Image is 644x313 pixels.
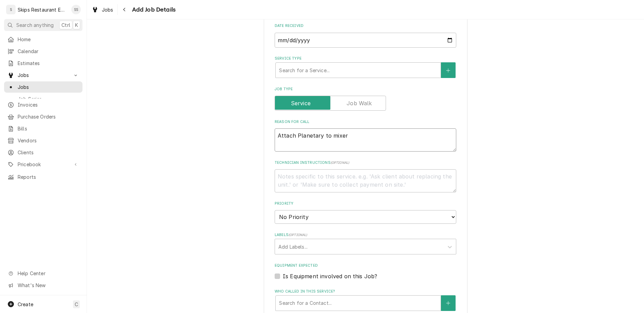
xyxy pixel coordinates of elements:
[130,5,176,14] span: Add Job Details
[18,125,79,132] span: Bills
[441,295,455,311] button: Create New Contact
[18,113,79,120] span: Purchase Orders
[275,119,456,152] div: Reason For Call
[289,233,308,237] span: ( optional )
[18,48,79,55] span: Calendar
[4,81,82,93] a: Jobs
[4,46,82,57] a: Calendar
[275,289,456,294] label: Who called in this service?
[275,87,456,92] label: Job Type
[275,23,456,29] label: Date Received
[275,289,456,311] div: Who called in this service?
[275,56,456,78] div: Service Type
[275,128,456,152] textarea: Attach Planetary to mixer
[16,21,54,29] span: Search anything
[275,23,456,47] div: Date Received
[18,137,79,144] span: Vendors
[275,232,456,238] label: Labels
[18,60,79,67] span: Estimates
[4,268,82,279] a: Go to Help Center
[275,263,456,268] label: Equipment Expected
[75,301,78,308] span: C
[441,62,455,78] button: Create New Service
[4,58,82,69] a: Estimates
[275,263,456,280] div: Equipment Expected
[61,21,70,29] span: Ctrl
[18,282,78,289] span: What's New
[18,101,79,108] span: Invoices
[275,119,456,125] label: Reason For Call
[4,171,82,183] a: Reports
[275,201,456,224] div: Priority
[18,173,79,181] span: Reports
[89,4,116,15] a: Jobs
[18,36,79,43] span: Home
[18,72,69,79] span: Jobs
[446,301,450,306] svg: Create New Contact
[275,232,456,254] div: Labels
[275,160,456,166] label: Technician Instructions
[4,99,82,110] a: Invoices
[4,147,82,158] a: Clients
[275,87,456,111] div: Job Type
[331,161,350,165] span: ( optional )
[18,301,33,307] span: Create
[446,68,450,73] svg: Create New Service
[18,270,78,277] span: Help Center
[4,280,82,291] a: Go to What's New
[18,95,79,103] span: Job Series
[4,93,82,105] a: Job Series
[4,34,82,45] a: Home
[4,159,82,170] a: Go to Pricebook
[4,19,82,31] button: Search anythingCtrlK
[275,33,456,48] input: yyyy-mm-dd
[18,149,79,156] span: Clients
[4,111,82,122] a: Purchase Orders
[119,4,130,15] button: Navigate back
[6,5,16,14] div: S
[275,201,456,206] label: Priority
[4,123,82,134] a: Bills
[102,6,113,13] span: Jobs
[71,5,81,14] div: SS
[75,21,78,29] span: K
[18,161,69,168] span: Pricebook
[18,6,68,13] div: Skips Restaurant Equipment
[4,69,82,81] a: Go to Jobs
[71,5,81,14] div: Shan Skipper's Avatar
[283,272,377,280] label: Is Equipment involved on this Job?
[275,56,456,61] label: Service Type
[4,135,82,146] a: Vendors
[275,160,456,192] div: Technician Instructions
[18,83,79,91] span: Jobs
